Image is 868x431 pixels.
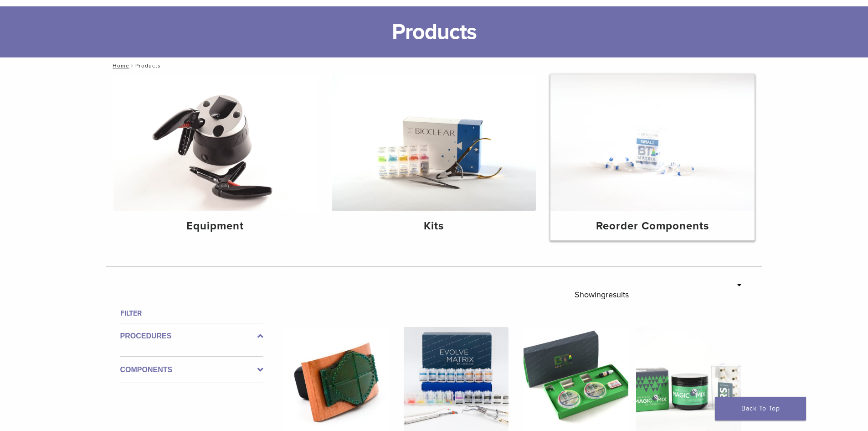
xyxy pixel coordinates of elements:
[120,308,263,319] h4: Filter
[120,331,263,342] label: Procedures
[332,74,536,240] a: Kits
[550,74,755,240] a: Reorder Components
[129,63,135,68] span: /
[575,285,629,304] p: Showing results
[339,218,529,234] h4: Kits
[121,218,310,234] h4: Equipment
[106,57,762,74] nav: Products
[550,74,755,211] img: Reorder Components
[113,74,318,240] a: Equipment
[110,62,129,69] a: Home
[558,218,747,234] h4: Reorder Components
[120,364,263,375] label: Components
[113,74,318,211] img: Equipment
[332,74,536,211] img: Kits
[715,397,806,421] a: Back To Top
